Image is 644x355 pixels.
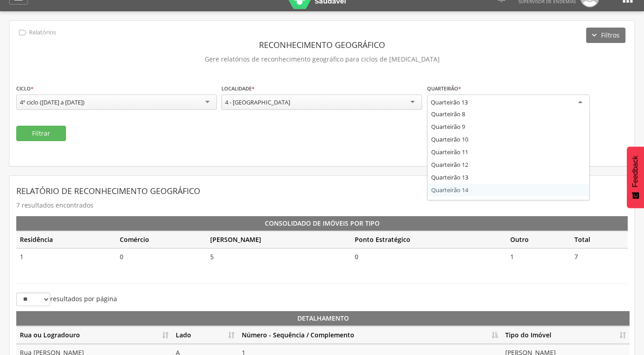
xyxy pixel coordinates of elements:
th: Ponto Estratégico [351,231,507,248]
th: Lado: Ordenar colunas de forma ascendente [172,327,238,344]
div: 4 - [GEOGRAPHIC_DATA] [225,98,290,106]
td: 0 [351,248,507,265]
div: Quarteirão 9 [428,120,589,133]
div: Quarteirão 14 [428,184,589,196]
label: resultados por página [16,293,117,306]
div: Quarteirão 10 [428,133,589,146]
td: 1 [507,248,570,265]
select: resultados por página [16,293,50,306]
th: Tipo do Imóvel: Ordenar colunas de forma ascendente [502,327,630,344]
div: Quarteirão 15 [428,196,589,209]
button: Filtros [586,28,625,43]
th: Número - Sequência / Complemento: Ordenar colunas de forma descendente [238,327,502,344]
p: Gere relatórios de reconhecimento geográfico para ciclos de [MEDICAL_DATA] [16,53,628,66]
th: Detalhamento [16,311,630,327]
label: Localidade [221,85,254,92]
td: 7 [571,248,628,265]
th: Residência [16,231,116,248]
th: Rua ou Logradouro: Ordenar colunas de forma ascendente [16,327,172,344]
th: Total [571,231,628,248]
th: Outro [507,231,570,248]
th: [PERSON_NAME] [207,231,351,248]
button: Feedback - Mostrar pesquisa [627,147,644,208]
button: Filtrar [16,126,66,141]
p: 7 resultados encontrados [16,199,628,212]
header: Reconhecimento Geográfico [16,37,628,53]
div: 4º ciclo ([DATE] a [DATE]) [20,98,85,106]
label: Quarteirão [427,85,461,92]
span: Feedback [631,156,639,187]
td: 1 [16,248,116,265]
td: 0 [116,248,207,265]
th: Consolidado de Imóveis por Tipo [16,216,628,231]
th: Comércio [116,231,207,248]
i:  [18,28,28,38]
div: Quarteirão 8 [428,108,589,120]
header: Relatório de Reconhecimento Geográfico [16,183,628,199]
label: Ciclo [16,85,33,92]
div: Quarteirão 13 [431,98,468,106]
div: Quarteirão 13 [428,171,589,184]
div: Quarteirão 12 [428,158,589,171]
td: 5 [207,248,351,265]
div: Quarteirão 11 [428,146,589,158]
p: Relatórios [29,29,56,36]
